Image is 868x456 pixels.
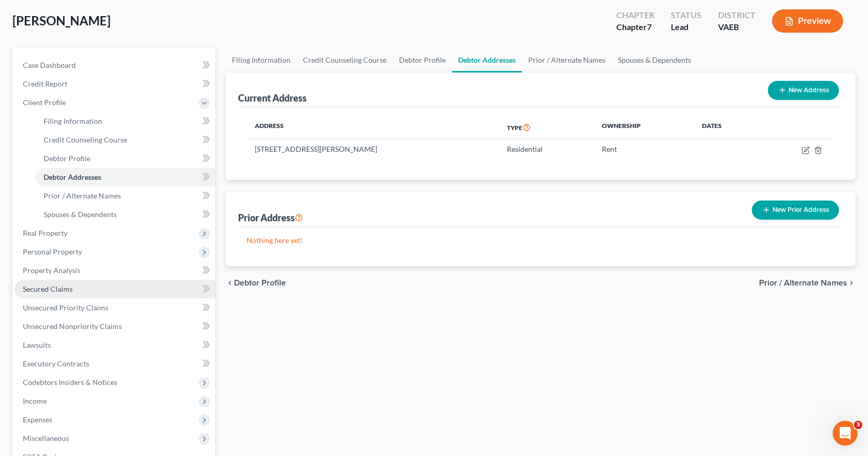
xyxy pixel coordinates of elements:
div: Chapter [616,21,654,33]
span: Debtor Addresses [44,173,101,181]
a: Unsecured Nonpriority Claims [15,317,215,336]
a: Debtor Addresses [35,168,215,187]
span: Credit Counseling Course [44,135,127,144]
a: Debtor Addresses [452,48,522,73]
span: Debtor Profile [44,154,90,163]
button: chevron_left Debtor Profile [226,279,286,287]
span: 3 [854,421,862,429]
a: Spouses & Dependents [612,48,697,73]
span: Personal Property [23,247,82,256]
div: Current Address [238,92,307,104]
th: Ownership [594,116,694,139]
a: Lawsuits [15,336,215,354]
td: Rent [594,139,694,159]
a: Case Dashboard [15,56,215,75]
td: [STREET_ADDRESS][PERSON_NAME] [246,139,498,159]
span: Credit Report [23,79,67,88]
div: Prior Address [238,211,303,224]
a: Spouses & Dependents [35,205,215,224]
a: Unsecured Priority Claims [15,298,215,317]
span: Income [23,396,47,405]
a: Secured Claims [15,280,215,298]
i: chevron_right [847,279,856,287]
span: Client Profile [23,98,66,107]
span: Unsecured Priority Claims [23,303,108,312]
button: New Address [768,81,839,100]
a: Prior / Alternate Names [35,187,215,205]
th: Type [499,116,594,139]
a: Credit Report [15,75,215,93]
div: Lead [671,21,701,33]
a: Property Analysis [15,261,215,280]
span: Expenses [23,415,52,424]
span: Case Dashboard [23,61,76,69]
span: Miscellaneous [23,434,69,443]
div: Chapter [616,9,654,21]
span: Real Property [23,229,67,237]
a: Debtor Profile [393,48,452,73]
span: Filing Information [44,117,102,125]
span: Lawsuits [23,340,51,349]
th: Dates [694,116,760,139]
div: VAEB [718,21,755,33]
a: Prior / Alternate Names [522,48,612,73]
a: Filing Information [35,112,215,131]
button: Preview [772,9,843,33]
div: Status [671,9,701,21]
span: Secured Claims [23,284,73,293]
span: Executory Contracts [23,359,89,368]
span: Codebtors Insiders & Notices [23,378,117,387]
a: Debtor Profile [35,149,215,168]
a: Filing Information [226,48,297,73]
iframe: Intercom live chat [833,421,858,446]
a: Credit Counseling Course [297,48,393,73]
div: District [718,9,755,21]
p: Nothing here yet! [246,235,835,246]
i: chevron_left [226,279,234,287]
th: Address [246,116,498,139]
button: New Prior Address [752,201,839,220]
span: Debtor Profile [234,279,286,287]
span: [PERSON_NAME] [12,13,111,28]
a: Executory Contracts [15,354,215,373]
td: Residential [499,139,594,159]
span: Prior / Alternate Names [759,279,847,287]
span: 7 [647,22,652,32]
span: Spouses & Dependents [44,210,117,219]
span: Property Analysis [23,266,80,275]
span: Prior / Alternate Names [44,191,121,200]
a: Credit Counseling Course [35,131,215,149]
span: Unsecured Nonpriority Claims [23,322,122,331]
button: Prior / Alternate Names chevron_right [759,279,856,287]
